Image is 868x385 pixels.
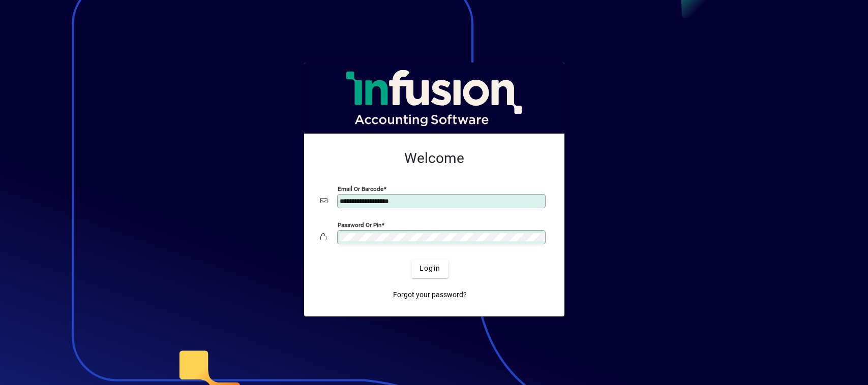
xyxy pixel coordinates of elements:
[320,150,548,167] h2: Welcome
[389,286,471,304] a: Forgot your password?
[393,290,467,300] span: Forgot your password?
[411,260,448,278] button: Login
[338,221,381,228] mat-label: Password or Pin
[338,185,383,192] mat-label: Email or Barcode
[420,263,440,274] span: Login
